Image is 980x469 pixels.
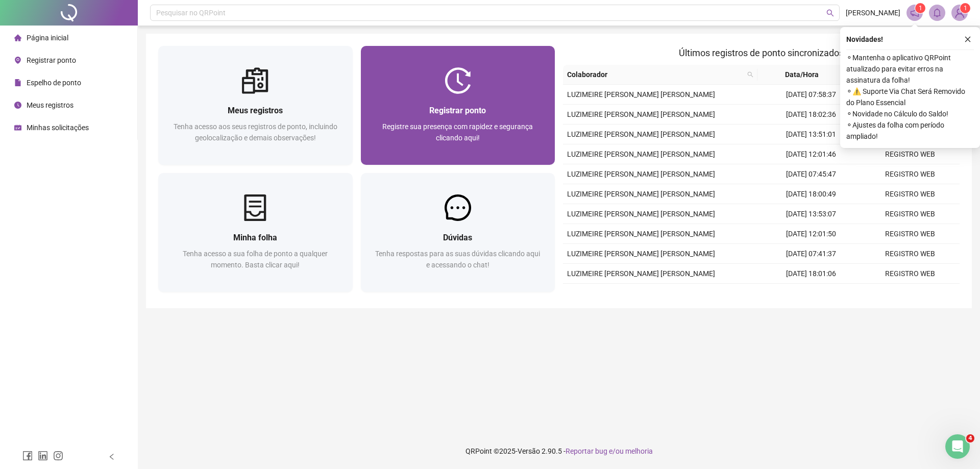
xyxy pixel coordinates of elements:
[567,150,715,158] span: LUZIMEIRE [PERSON_NAME] [PERSON_NAME]
[22,451,33,461] span: facebook
[846,86,974,108] span: ⚬ ⚠️ Suporte Via Chat Será Removido do Plano Essencial
[183,250,328,269] span: Tenha acesso a sua folha de ponto a qualquer momento. Basta clicar aqui!
[762,244,861,264] td: [DATE] 07:41:37
[158,173,353,292] a: Minha folhaTenha acesso a sua folha de ponto a qualquer momento. Basta clicar aqui!
[910,8,919,17] span: notification
[375,250,540,269] span: Tenha respostas para as suas dúvidas clicando aqui e acessando o chat!
[27,56,76,64] span: Registrar ponto
[679,47,844,58] span: Últimos registros de ponto sincronizados
[361,46,555,165] a: Registrar pontoRegistre sua presença com rapidez e segurança clicando aqui!
[964,36,971,43] span: close
[27,34,68,42] span: Página inicial
[846,119,974,142] span: ⚬ Ajustes da folha com período ampliado!
[762,144,861,164] td: [DATE] 12:01:46
[567,230,715,238] span: LUZIMEIRE [PERSON_NAME] [PERSON_NAME]
[762,224,861,244] td: [DATE] 12:01:50
[945,434,970,459] iframe: Intercom live chat
[919,5,922,12] span: 1
[228,106,283,115] span: Meus registros
[762,69,843,80] span: Data/Hora
[826,9,834,17] span: search
[861,164,960,184] td: REGISTRO WEB
[14,124,21,131] span: schedule
[762,284,861,304] td: [DATE] 14:03:16
[567,250,715,258] span: LUZIMEIRE [PERSON_NAME] [PERSON_NAME]
[361,173,555,292] a: DúvidasTenha respostas para as suas dúvidas clicando aqui e acessando o chat!
[567,130,715,138] span: LUZIMEIRE [PERSON_NAME] [PERSON_NAME]
[38,451,48,461] span: linkedin
[846,7,900,18] span: [PERSON_NAME]
[915,3,925,13] sup: 1
[861,264,960,284] td: REGISTRO WEB
[846,108,974,119] span: ⚬ Novidade no Cálculo do Saldo!
[861,204,960,224] td: REGISTRO WEB
[27,79,81,87] span: Espelho de ponto
[443,233,472,242] span: Dúvidas
[762,85,861,105] td: [DATE] 07:58:37
[567,90,715,98] span: LUZIMEIRE [PERSON_NAME] [PERSON_NAME]
[158,46,353,165] a: Meus registrosTenha acesso aos seus registros de ponto, incluindo geolocalização e demais observa...
[762,204,861,224] td: [DATE] 13:53:07
[429,106,486,115] span: Registrar ponto
[174,122,337,142] span: Tenha acesso aos seus registros de ponto, incluindo geolocalização e demais observações!
[14,102,21,109] span: clock-circle
[567,190,715,198] span: LUZIMEIRE [PERSON_NAME] [PERSON_NAME]
[53,451,63,461] span: instagram
[566,447,653,455] span: Reportar bug e/ou melhoria
[567,170,715,178] span: LUZIMEIRE [PERSON_NAME] [PERSON_NAME]
[14,34,21,41] span: home
[108,453,115,460] span: left
[27,101,73,109] span: Meus registros
[382,122,533,142] span: Registre sua presença com rapidez e segurança clicando aqui!
[762,184,861,204] td: [DATE] 18:00:49
[14,57,21,64] span: environment
[518,447,540,455] span: Versão
[14,79,21,86] span: file
[861,184,960,204] td: REGISTRO WEB
[861,284,960,304] td: REGISTRO WEB
[933,8,942,17] span: bell
[762,264,861,284] td: [DATE] 18:01:06
[861,244,960,264] td: REGISTRO WEB
[27,124,89,132] span: Minhas solicitações
[745,67,755,82] span: search
[952,5,967,20] img: 63900
[567,110,715,118] span: LUZIMEIRE [PERSON_NAME] [PERSON_NAME]
[567,269,715,278] span: LUZIMEIRE [PERSON_NAME] [PERSON_NAME]
[966,434,974,442] span: 4
[846,52,974,86] span: ⚬ Mantenha o aplicativo QRPoint atualizado para evitar erros na assinatura da folha!
[138,433,980,469] footer: QRPoint © 2025 - 2.90.5 -
[861,144,960,164] td: REGISTRO WEB
[964,5,967,12] span: 1
[846,34,883,45] span: Novidades !
[567,210,715,218] span: LUZIMEIRE [PERSON_NAME] [PERSON_NAME]
[757,65,855,85] th: Data/Hora
[762,164,861,184] td: [DATE] 07:45:47
[960,3,970,13] sup: Atualize o seu contato no menu Meus Dados
[567,69,743,80] span: Colaborador
[762,105,861,125] td: [DATE] 18:02:36
[762,125,861,144] td: [DATE] 13:51:01
[747,71,753,78] span: search
[861,224,960,244] td: REGISTRO WEB
[233,233,277,242] span: Minha folha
